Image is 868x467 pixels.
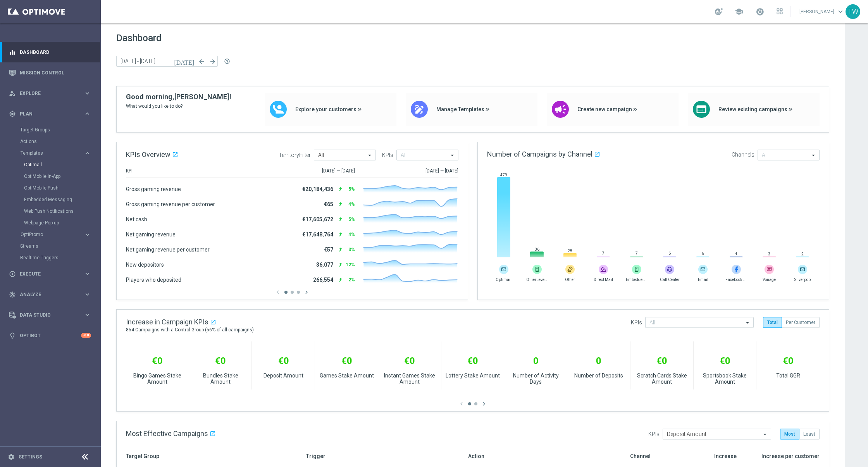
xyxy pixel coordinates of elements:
[84,311,91,319] i: keyboard_arrow_right
[9,291,16,298] i: track_changes
[9,90,91,97] button: person_search Explore keyboard_arrow_right
[24,196,81,203] a: Embedded Messaging
[24,173,81,179] a: OptiMobile In-App
[9,325,91,346] div: Optibot
[799,6,846,17] a: [PERSON_NAME]keyboard_arrow_down
[21,151,84,155] div: Templates
[24,217,100,229] div: Webpage Pop-up
[24,185,81,191] a: OptiMobile Push
[20,138,81,145] a: Actions
[19,455,42,459] a: Settings
[9,271,16,277] i: play_circle_outline
[9,291,91,298] button: track_changes Analyze keyboard_arrow_right
[20,127,81,133] a: Target Groups
[735,7,743,16] span: school
[9,42,91,62] div: Dashboard
[24,208,81,214] a: Web Push Notifications
[8,453,15,460] i: settings
[20,147,100,229] div: Templates
[84,291,91,298] i: keyboard_arrow_right
[9,49,16,56] i: equalizer
[20,272,84,276] span: Execute
[9,333,91,339] button: lightbulb Optibot +10
[81,333,91,338] div: +10
[20,136,100,147] div: Actions
[21,232,76,237] span: OptiPromo
[20,91,84,96] span: Explore
[9,312,91,318] button: Data Studio keyboard_arrow_right
[20,252,100,264] div: Realtime Triggers
[20,231,91,238] button: OptiPromo keyboard_arrow_right
[9,62,91,83] div: Mission Control
[24,162,81,168] a: Optimail
[20,255,81,261] a: Realtime Triggers
[20,292,84,297] span: Analyze
[9,291,84,298] div: Analyze
[20,150,91,156] button: Templates keyboard_arrow_right
[20,42,91,62] a: Dashboard
[9,110,16,117] i: gps_fixed
[9,110,84,117] div: Plan
[20,240,100,252] div: Streams
[24,205,100,217] div: Web Push Notifications
[84,150,91,157] i: keyboard_arrow_right
[9,70,91,76] button: Mission Control
[24,159,100,171] div: Optimail
[9,111,91,117] button: gps_fixed Plan keyboard_arrow_right
[9,312,84,319] div: Data Studio
[9,90,84,97] div: Explore
[9,271,91,277] button: play_circle_outline Execute keyboard_arrow_right
[84,231,91,238] i: keyboard_arrow_right
[21,232,84,237] div: OptiPromo
[84,270,91,277] i: keyboard_arrow_right
[20,62,91,83] a: Mission Control
[9,271,84,277] div: Execute
[24,171,100,182] div: OptiMobile In-App
[21,151,76,155] span: Templates
[24,220,81,226] a: Webpage Pop-up
[846,4,860,19] div: TW
[20,325,81,346] a: Optibot
[84,110,91,117] i: keyboard_arrow_right
[836,7,845,16] span: keyboard_arrow_down
[20,243,81,249] a: Streams
[9,90,16,97] i: person_search
[20,112,84,116] span: Plan
[20,313,84,317] span: Data Studio
[84,90,91,97] i: keyboard_arrow_right
[20,124,100,136] div: Target Groups
[20,229,100,240] div: OptiPromo
[9,49,91,55] button: equalizer Dashboard
[9,332,16,339] i: lightbulb
[24,182,100,194] div: OptiMobile Push
[24,194,100,205] div: Embedded Messaging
